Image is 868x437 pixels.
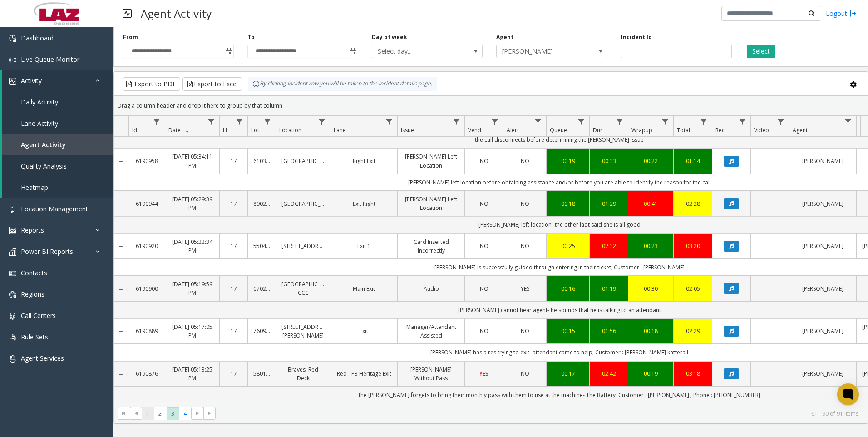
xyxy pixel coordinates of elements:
[154,407,166,420] span: Page 2
[253,327,270,335] a: 760905
[595,284,622,293] a: 01:19
[9,78,16,85] img: 'icon'
[225,284,242,293] a: 17
[2,113,113,134] a: Lane Activity
[123,77,180,91] button: Export to PDF
[631,126,652,134] span: Wrapup
[253,157,270,165] a: 610316
[634,327,668,335] a: 00:18
[634,199,668,208] div: 00:41
[225,242,242,250] a: 17
[509,327,541,335] a: NO
[793,126,808,134] span: Agent
[9,227,16,234] img: 'icon'
[2,155,113,177] a: Quality Analysis
[225,327,242,335] a: 17
[480,200,488,208] span: NO
[401,126,414,134] span: Issue
[679,157,706,165] a: 01:14
[550,126,567,134] span: Queue
[593,126,602,134] span: Dur
[795,199,851,208] a: [PERSON_NAME]
[171,238,214,255] a: [DATE] 05:22:34 PM
[715,126,726,134] span: Rec.
[123,33,138,41] label: From
[468,126,481,134] span: Vend
[336,157,392,165] a: Right Exit
[21,55,79,64] span: Live Queue Monitor
[136,2,216,25] h3: Agent Activity
[450,116,463,128] a: Issue Filter Menu
[470,284,498,293] a: NO
[634,157,668,165] a: 00:22
[21,140,66,149] span: Agent Activity
[621,33,652,41] label: Incident Id
[679,369,706,378] a: 03:18
[194,410,201,417] span: Go to the next page
[334,126,346,134] span: Lane
[151,116,163,128] a: Id Filter Menu
[191,407,203,420] span: Go to the next page
[595,199,622,208] a: 01:29
[634,284,668,293] div: 00:30
[736,116,749,128] a: Rec. Filter Menu
[9,35,16,42] img: 'icon'
[9,56,16,64] img: 'icon'
[171,195,214,212] a: [DATE] 05:29:39 PM
[171,152,214,169] a: [DATE] 05:34:11 PM
[223,45,233,58] span: Toggle popup
[253,242,270,250] a: 550461
[496,33,513,41] label: Agent
[677,126,690,134] span: Total
[795,369,851,378] a: [PERSON_NAME]
[21,162,67,170] span: Quality Analysis
[171,280,214,297] a: [DATE] 05:19:59 PM
[21,204,88,213] span: Location Management
[595,327,622,335] a: 01:56
[403,195,459,212] a: [PERSON_NAME] Left Location
[114,200,128,208] a: Collapse Details
[21,34,54,42] span: Dashboard
[114,243,128,250] a: Collapse Details
[679,242,706,250] a: 03:20
[552,199,584,208] div: 00:18
[679,284,706,293] div: 02:05
[316,116,328,128] a: Location Filter Menu
[281,323,325,340] a: [STREET_ADDRESS][PERSON_NAME]
[252,80,260,88] img: infoIcon.svg
[21,311,56,320] span: Call Centers
[281,157,325,165] a: [GEOGRAPHIC_DATA]
[795,242,851,250] a: [PERSON_NAME]
[221,410,858,417] kendo-pager-info: 61 - 90 of 91 items
[182,77,242,91] button: Export to Excel
[552,327,584,335] div: 00:15
[795,284,851,293] a: [PERSON_NAME]
[614,116,626,128] a: Dur Filter Menu
[595,157,622,165] div: 00:33
[247,33,255,41] label: To
[134,284,159,293] a: 6190900
[509,284,541,293] a: YES
[552,284,584,293] div: 00:16
[2,70,113,91] a: Activity
[595,369,622,378] a: 02:42
[634,242,668,250] a: 00:23
[9,313,16,320] img: 'icon'
[253,369,270,378] a: 580116
[281,280,325,297] a: [GEOGRAPHIC_DATA] CCC
[134,369,159,378] a: 6190876
[532,116,544,128] a: Alert Filter Menu
[134,157,159,165] a: 6190958
[679,327,706,335] div: 02:29
[281,365,325,382] a: Braves: Red Deck
[130,407,142,420] span: Go to the previous page
[248,77,437,91] div: By clicking Incident row you will be taken to the incident details page.
[795,157,851,165] a: [PERSON_NAME]
[403,152,459,169] a: [PERSON_NAME] Left Location
[754,126,769,134] span: Video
